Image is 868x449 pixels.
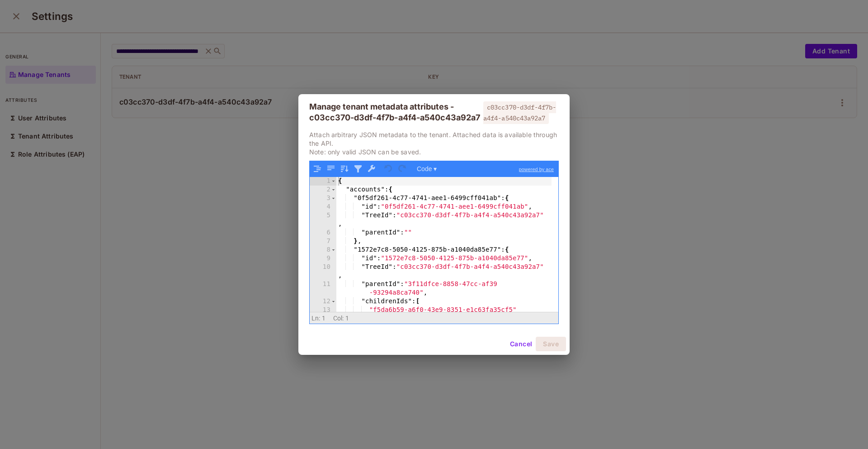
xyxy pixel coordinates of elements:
button: Undo last action (Ctrl+Z) [383,163,395,175]
span: Col: [333,315,344,322]
div: 6 [310,229,336,237]
span: 1 [345,315,349,322]
button: Cancel [506,337,536,351]
div: 5 [310,211,336,229]
span: c03cc370-d3df-4f7b-a4f4-a540c43a92a7 [483,101,556,124]
span: 1 [322,315,325,322]
button: Filter, sort, or transform contents [352,163,364,175]
div: 1 [310,177,336,186]
button: Code ▾ [414,163,440,175]
div: Manage tenant metadata attributes - c03cc370-d3df-4f7b-a4f4-a540c43a92a7 [309,101,481,123]
button: Repair JSON: fix quotes and escape characters, remove comments and JSONP notation, turn JavaScrip... [366,163,377,175]
div: 2 [310,186,336,194]
button: Compact JSON data, remove all whitespaces (Ctrl+Shift+I) [325,163,337,175]
button: Format JSON data, with proper indentation and line feeds (Ctrl+I) [311,163,323,175]
div: 8 [310,246,336,254]
div: 4 [310,203,336,211]
div: 10 [310,263,336,280]
span: Ln: [311,315,320,322]
p: Attach arbitrary JSON metadata to the tenant. Attached data is available through the API. Note: o... [309,130,559,156]
div: 7 [310,237,336,246]
div: 12 [310,297,336,306]
div: 3 [310,194,336,203]
button: Redo (Ctrl+Shift+Z) [396,163,408,175]
div: 11 [310,280,336,297]
button: Sort contents [339,163,350,175]
div: 13 [310,306,336,315]
a: powered by ace [514,161,558,177]
div: 9 [310,254,336,263]
button: Save [536,337,566,351]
